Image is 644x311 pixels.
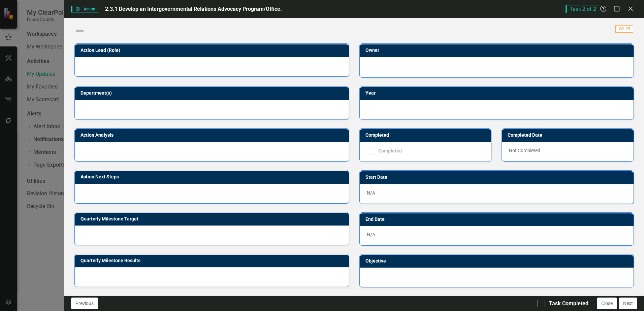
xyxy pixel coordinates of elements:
h3: Action Lead (Role) [80,48,345,53]
div: N/A [360,226,634,245]
h3: Completed [365,133,488,138]
img: Not Defined [74,26,85,36]
h3: Action Next Steps [80,174,345,179]
div: Task Completed [549,300,588,308]
h3: End Date [365,217,630,222]
h3: Action Analysis [80,133,345,138]
button: Next [619,298,637,309]
button: Close [597,298,617,309]
span: Action [71,6,98,12]
h3: Quarterly Milestone Results [80,258,345,263]
div: Not Completed [502,142,634,161]
h3: Quarterly Milestone Target [80,216,345,221]
h3: Year [365,91,630,96]
span: 2.3.1 Develop an Intergovernmental Relations Advocacy Program/Office. [105,6,282,12]
span: Task 2 of 2 [566,5,599,13]
h3: Start Date [365,175,630,180]
div: N/A [360,184,634,204]
h3: Owner [365,48,630,53]
h3: Department(s) [80,91,345,96]
h3: Completed Date [508,133,630,138]
span: Q2-25 [615,25,633,33]
h3: Objective [365,258,630,264]
button: Previous [71,298,98,309]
